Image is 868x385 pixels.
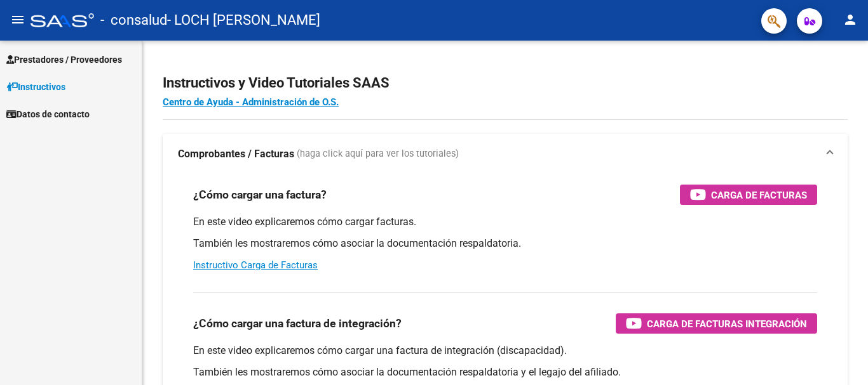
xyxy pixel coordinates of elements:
[193,344,817,358] p: En este video explicaremos cómo cargar una factura de integración (discapacidad).
[10,12,25,27] mat-icon: menu
[297,147,459,161] span: (haga click aquí para ver los tutoriales)
[193,237,817,251] p: También les mostraremos cómo asociar la documentación respaldatoria.
[193,215,817,229] p: En este video explicaremos cómo cargar facturas.
[825,342,855,372] iframe: Intercom live chat
[6,107,90,121] span: Datos de contacto
[6,53,122,67] span: Prestadores / Proveedores
[193,259,318,271] a: Instructivo Carga de Facturas
[100,6,167,34] span: - consalud
[6,80,65,94] span: Instructivos
[167,6,320,34] span: - LOCH [PERSON_NAME]
[647,316,807,332] span: Carga de Facturas Integración
[616,313,817,334] button: Carga de Facturas Integración
[193,365,817,379] p: También les mostraremos cómo asociar la documentación respaldatoria y el legajo del afiliado.
[163,71,848,95] h2: Instructivos y Video Tutoriales SAAS
[843,12,858,27] mat-icon: person
[193,315,402,332] h3: ¿Cómo cargar una factura de integración?
[178,147,294,161] strong: Comprobantes / Facturas
[163,134,848,174] mat-expansion-panel-header: Comprobantes / Facturas (haga click aquí para ver los tutoriales)
[711,187,807,203] span: Carga de Facturas
[163,96,339,108] a: Centro de Ayuda - Administración de O.S.
[680,185,817,205] button: Carga de Facturas
[193,186,327,204] h3: ¿Cómo cargar una factura?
